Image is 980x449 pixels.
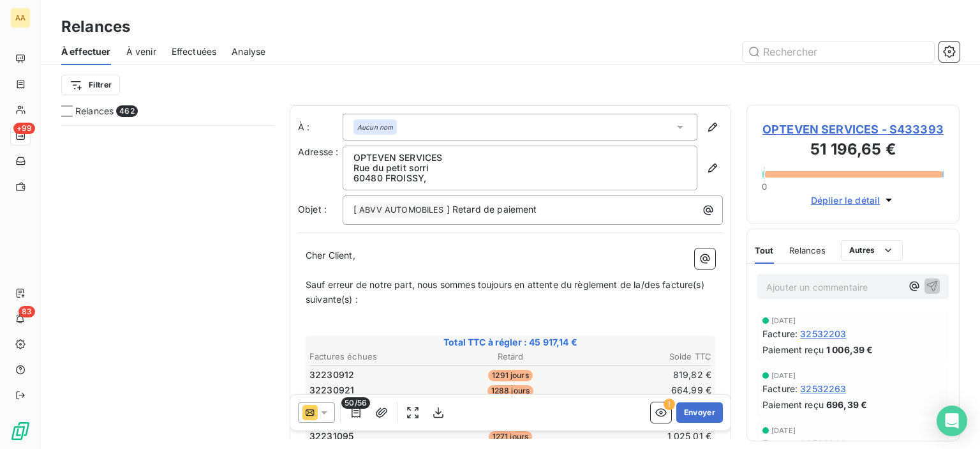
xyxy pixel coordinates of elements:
[841,240,903,261] button: Autres
[487,385,534,397] span: 1288 jours
[579,368,712,382] td: 819,82 €
[443,350,577,363] th: Retard
[61,15,130,38] h3: Relances
[232,45,265,58] span: Analyse
[762,181,767,192] span: 0
[826,343,873,356] span: 1 006,39 €
[353,163,687,173] p: Rue du petit sorri
[353,173,687,183] p: 60480 FROISSY ,
[357,203,445,218] span: ABVV AUTOMOBILES
[762,398,824,411] span: Paiement reçu
[309,430,353,443] span: 32231095
[579,429,712,443] td: 1 025,01 €
[298,121,343,133] label: À :
[126,45,156,58] span: À venir
[771,372,796,379] span: [DATE]
[826,398,867,411] span: 696,39 €
[676,402,723,423] button: Envoyer
[19,306,35,317] span: 83
[488,370,533,381] span: 1291 jours
[447,204,537,215] span: ] Retard de paiement
[937,406,967,436] div: Open Intercom Messenger
[13,123,35,134] span: +99
[309,384,354,397] span: 32230921
[10,8,31,28] div: AA
[309,369,354,381] span: 32230912
[353,204,357,215] span: [
[789,245,826,255] span: Relances
[762,382,798,395] span: Facture :
[306,250,355,261] span: Cher Client,
[800,327,846,340] span: 32532203
[309,350,442,363] th: Factures échues
[762,138,944,164] h3: 51 196,65 €
[771,427,796,434] span: [DATE]
[755,245,774,255] span: Tout
[743,42,934,62] input: Rechercher
[762,121,944,138] span: OPTEVEN SERVICES - S433393
[298,204,327,215] span: Objet :
[579,383,712,397] td: 664,99 €
[811,194,880,207] span: Déplier le détail
[61,125,274,449] div: grid
[357,123,393,132] em: Aucun nom
[489,431,533,443] span: 1271 jours
[341,397,370,409] span: 50/56
[298,146,338,157] span: Adresse :
[61,75,120,95] button: Filtrer
[116,105,137,117] span: 462
[807,193,900,208] button: Déplier le détail
[306,279,707,305] span: Sauf erreur de notre part, nous sommes toujours en attente du règlement de la/des facture(s) suiv...
[10,421,31,441] img: Logo LeanPay
[579,350,712,363] th: Solde TTC
[61,45,111,58] span: À effectuer
[308,336,713,349] span: Total TTC à régler : 45 917,14 €
[800,382,846,395] span: 32532263
[353,153,687,163] p: OPTEVEN SERVICES
[172,45,217,58] span: Effectuées
[762,343,824,356] span: Paiement reçu
[75,105,114,118] span: Relances
[762,327,798,340] span: Facture :
[771,317,796,324] span: [DATE]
